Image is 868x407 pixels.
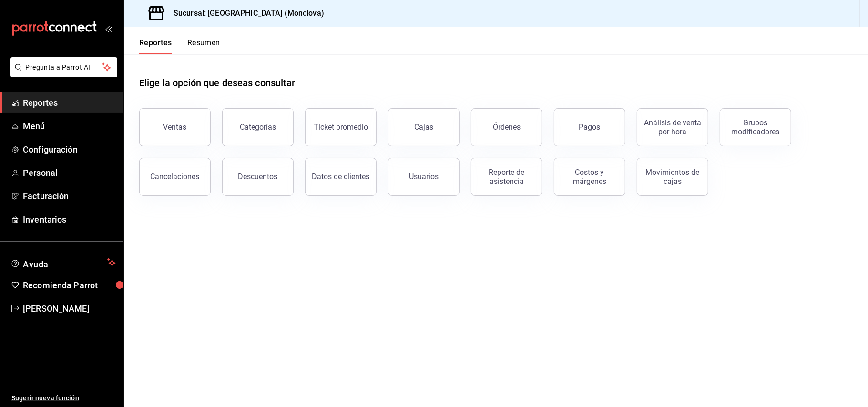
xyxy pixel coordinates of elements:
span: Configuración [23,143,116,156]
div: Descuentos [238,172,278,181]
div: Pagos [579,122,601,132]
span: Recomienda Parrot [23,279,116,292]
div: Ticket promedio [314,122,368,132]
button: Pagos [554,108,625,146]
div: Cancelaciones [151,172,200,181]
span: [PERSON_NAME] [23,302,116,315]
div: Categorías [240,122,276,132]
div: Grupos modificadores [726,118,785,136]
span: Ayuda [23,257,103,268]
button: Ticket promedio [305,108,377,146]
button: Cajas [388,108,460,146]
h1: Elige la opción que deseas consultar [139,76,296,90]
button: Ventas [139,108,211,146]
span: Reportes [23,96,116,109]
div: Órdenes [493,122,521,132]
button: Grupos modificadores [720,108,791,146]
div: Costos y márgenes [560,168,619,186]
span: Facturación [23,190,116,203]
div: Análisis de venta por hora [643,118,702,136]
span: Inventarios [23,213,116,226]
button: Órdenes [471,108,542,146]
div: Movimientos de cajas [643,168,702,186]
div: navigation tabs [139,38,220,54]
h3: Sucursal: [GEOGRAPHIC_DATA] (Monclova) [166,8,324,19]
button: Pregunta a Parrot AI [10,57,117,77]
span: Personal [23,166,116,179]
div: Cajas [414,122,433,132]
button: Reporte de asistencia [471,158,542,196]
div: Usuarios [409,172,439,181]
button: Cancelaciones [139,158,211,196]
span: Menú [23,120,116,132]
button: Movimientos de cajas [637,158,708,196]
button: Descuentos [222,158,294,196]
button: Datos de clientes [305,158,377,196]
button: Usuarios [388,158,460,196]
span: Pregunta a Parrot AI [26,62,102,72]
div: Ventas [163,122,187,132]
button: open_drawer_menu [105,25,112,32]
button: Costos y márgenes [554,158,625,196]
span: Sugerir nueva función [11,393,116,403]
button: Análisis de venta por hora [637,108,708,146]
button: Categorías [222,108,294,146]
div: Reporte de asistencia [477,168,536,186]
button: Resumen [187,38,220,54]
button: Reportes [139,38,172,54]
div: Datos de clientes [312,172,370,181]
a: Pregunta a Parrot AI [7,69,117,79]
